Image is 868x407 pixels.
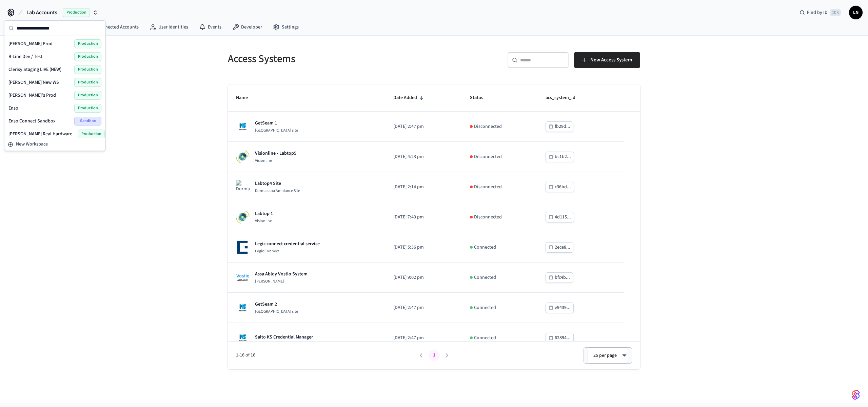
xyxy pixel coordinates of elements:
span: Production [63,8,90,17]
img: Visionline Logo [236,210,250,224]
button: fb29d... [546,121,573,132]
p: GetSeam 2 [255,301,298,308]
button: bc1b2... [546,152,574,162]
p: [GEOGRAPHIC_DATA] site [255,309,298,314]
button: 2ece8... [546,242,573,253]
span: Production [74,91,101,100]
p: [DATE] 7:40 pm [393,214,454,221]
span: Enso Connect Sandbox [8,118,56,124]
img: SeamLogoGradient.69752ec5.svg [852,389,860,400]
img: Salto KS site Logo [236,331,250,345]
p: Connected [474,334,496,342]
span: [PERSON_NAME] New WS [8,79,59,86]
div: Suggestions [4,36,105,138]
div: bfc4b... [555,273,570,282]
div: c36bd... [555,183,571,191]
p: GetSeam 1 [255,120,298,127]
span: New Workspace [16,141,48,148]
p: [DATE] 4:23 pm [393,153,454,160]
nav: pagination navigation [415,350,453,361]
p: Disconnected [474,183,502,191]
span: Name [236,93,257,103]
img: Visionline Logo [236,150,250,163]
p: [GEOGRAPHIC_DATA] site [255,128,298,133]
div: 4d115... [555,213,571,221]
p: Legic connect credential service [255,240,320,247]
div: 62894... [555,334,571,342]
span: Enso [8,105,18,112]
p: [PERSON_NAME] [255,279,308,284]
span: Production [74,39,101,48]
p: Dormakaba Ambiance Site [255,188,300,194]
button: 4d115... [546,212,574,222]
p: [DATE] 2:14 pm [393,183,454,191]
a: Connected Accounts [83,21,144,33]
span: [PERSON_NAME]'s Prod [8,92,56,99]
img: Dormakaba Ambiance Site Logo [236,180,250,194]
span: LN [850,6,862,19]
p: [DATE] 2:47 pm [393,123,454,130]
img: Legic Connect Logo [236,240,250,254]
div: 2ece8... [555,243,570,252]
p: Disconnected [474,153,502,160]
button: e9439... [546,303,574,313]
p: Connected [474,274,496,281]
p: Connected [474,304,496,311]
span: acs_system_id [546,93,584,103]
div: e9439... [555,304,571,312]
span: Status [470,93,492,103]
div: 25 per page [588,347,628,364]
p: Disconnected [474,123,502,130]
p: Labtop4 Site [255,180,300,187]
img: Assa Abloy Vostio Logo [236,271,250,284]
a: Developer [227,21,268,33]
p: [DATE] 5:36 pm [393,244,454,251]
p: Salto KS Credential Manager [255,334,313,341]
p: [DATE] 2:47 pm [393,334,454,342]
button: bfc4b... [546,272,573,283]
div: Find by ID⌘ K [794,6,846,19]
span: Production [74,104,101,113]
h5: Access Systems [228,52,430,66]
span: Find by ID [807,9,828,16]
span: Sandbox [74,117,101,125]
span: Lab Accounts [26,8,57,17]
a: Settings [268,21,304,33]
p: Legic Connect [255,249,320,254]
button: New Workspace [5,139,105,150]
p: Labtop 1 [255,210,273,217]
span: ⌘ K [830,9,841,16]
span: B-Line Dev / Test [8,53,42,60]
a: User Identities [144,21,194,33]
span: Production [78,130,105,138]
span: New Access System [590,56,632,64]
span: [PERSON_NAME] Prod [8,40,53,47]
p: Visionline [255,218,273,224]
a: Events [194,21,227,33]
p: Assa Abloy Vostio System [255,271,308,277]
p: Visionline [255,158,296,163]
div: bc1b2... [555,153,571,161]
span: Date Added [393,93,426,103]
p: Disconnected [474,214,502,221]
p: [DATE] 2:47 pm [393,304,454,311]
div: fb29d... [555,122,570,131]
p: [DATE] 9:02 pm [393,274,454,281]
button: LN [849,6,863,19]
span: Production [74,78,101,87]
span: [PERSON_NAME] Real Hardware [8,131,72,137]
button: c36bd... [546,182,574,192]
img: Salto KS site Logo [236,120,250,133]
button: New Access System [574,52,640,68]
span: 1-16 of 16 [236,352,415,359]
p: Visionline - Labtop5 [255,150,296,157]
span: Production [74,52,101,61]
span: Clerisy Staging LIVE (NEW) [8,66,61,73]
span: Production [74,65,101,74]
img: Salto KS site Logo [236,301,250,314]
button: page 1 [429,350,439,361]
button: 62894... [546,333,574,343]
p: Connected [474,244,496,251]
